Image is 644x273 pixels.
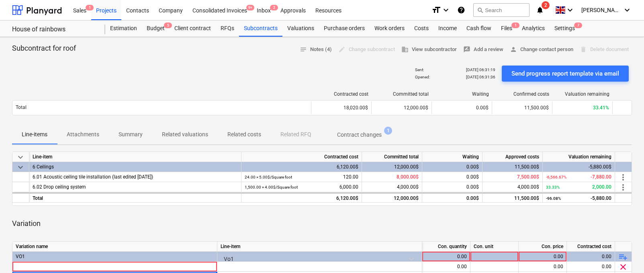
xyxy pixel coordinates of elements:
[476,105,489,111] span: 0.00$
[29,193,241,203] div: Total
[546,196,561,201] small: -96.08%
[241,152,362,162] div: Contracted cost
[482,162,543,172] div: 11,500.00$
[496,21,517,37] div: Files
[119,130,143,139] p: Summary
[409,21,433,37] a: Costs
[581,7,622,13] span: [PERSON_NAME]
[239,21,282,37] a: Subcontracts
[463,46,470,53] span: rate_review
[12,25,96,34] div: House of rainbows
[16,252,214,261] div: VO1
[300,45,332,54] span: Notes (4)
[507,43,577,56] button: Change contact person
[470,242,519,252] div: Con. unit
[415,74,430,80] p: Opened :
[16,152,25,162] span: keyboard_arrow_down
[142,21,170,37] div: Budget
[29,152,241,162] div: Line-item
[362,162,422,172] div: 12,000.00$
[12,242,217,252] div: Variation name
[495,91,549,97] div: Confirmed costs
[422,193,482,203] div: 0.00$
[12,43,76,53] p: Subcontract for roof
[397,174,419,180] span: 8,000.00$
[16,104,27,111] p: Total
[460,43,507,56] button: Add a review
[463,45,503,54] span: Add a review
[462,21,496,37] a: Cash flow
[22,130,47,139] p: Line-items
[574,23,582,28] span: 7
[337,131,382,139] p: Contract changes
[33,172,238,182] div: 6.01 Acoustic ceiling tile installation (last edited [DATE])
[511,68,619,79] div: Send progress report template via email
[425,262,467,272] div: 0.00
[524,105,549,111] span: 11,500.00$
[164,23,172,28] span: 5
[370,21,409,37] a: Work orders
[245,172,358,182] div: 120.00
[315,91,368,97] div: Contracted cost
[496,21,517,37] a: Files1
[546,172,611,182] div: -7,880.00
[67,130,99,139] p: Attachments
[556,91,609,97] div: Valuation remaining
[241,162,362,172] div: 6,120.00$
[33,182,238,192] div: 6.02 Drop ceiling system
[401,45,457,54] span: View subcontractor
[105,21,142,37] a: Estimation
[517,21,550,37] a: Analytics
[216,21,239,37] a: RFQs
[543,152,615,162] div: Valuation remaining
[517,184,539,190] span: 4,000.00$
[142,21,170,37] a: Budget5
[473,3,530,17] button: Search
[245,175,292,179] small: 24.00 × 5.00$ / Square foot
[546,193,611,203] div: -5,880.00
[433,21,462,37] a: Income
[384,127,392,135] span: 1
[510,45,573,54] span: Change contact person
[466,174,479,180] span: 0.00$
[170,21,216,37] a: Client contract
[227,130,261,139] p: Related costs
[425,252,467,262] div: 0.00
[567,242,615,252] div: Contracted cost
[502,66,629,82] button: Send progress report template via email
[422,152,482,162] div: Waiting
[241,193,362,203] div: 6,120.00$
[401,46,409,53] span: business
[217,242,422,252] div: Line-item
[565,5,575,15] i: keyboard_arrow_down
[245,182,358,192] div: 6,000.00
[300,46,307,53] span: notes
[362,152,422,162] div: Committed total
[415,67,424,72] p: Sent :
[604,234,644,273] iframe: Chat Widget
[519,242,567,252] div: Con. price
[457,5,465,15] i: Knowledge base
[162,130,208,139] p: Related valuations
[435,91,489,97] div: Waiting
[375,91,429,97] div: Committed total
[12,219,41,228] p: Variation
[482,152,543,162] div: Approved costs
[398,43,460,56] button: View subcontractor
[593,105,609,111] span: 33.41%
[511,23,519,28] span: 1
[543,162,615,172] div: -5,880.00$
[622,5,632,15] i: keyboard_arrow_down
[522,262,563,272] div: 0.00
[618,172,628,182] span: more_vert
[546,185,560,189] small: 33.33%
[397,184,419,190] span: 4,000.00$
